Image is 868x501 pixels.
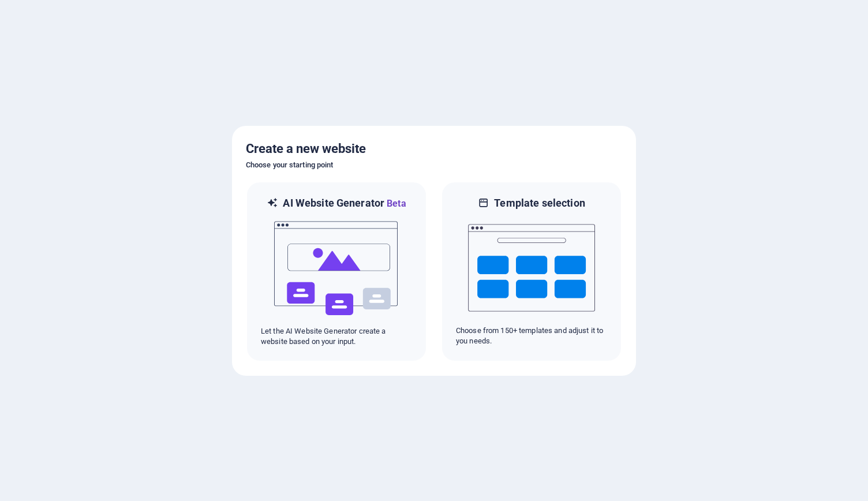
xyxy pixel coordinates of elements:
h6: AI Website Generator [283,196,406,211]
h5: Create a new website [246,140,622,158]
div: Template selectionChoose from 150+ templates and adjust it to you needs. [441,181,622,362]
p: Let the AI Website Generator create a website based on your input. [261,326,412,347]
p: Choose from 150+ templates and adjust it to you needs. [456,326,607,346]
span: Beta [384,198,406,209]
h6: Template selection [494,196,585,210]
h6: Choose your starting point [246,158,622,172]
div: AI Website GeneratorBetaaiLet the AI Website Generator create a website based on your input. [246,181,427,362]
img: ai [273,211,400,326]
